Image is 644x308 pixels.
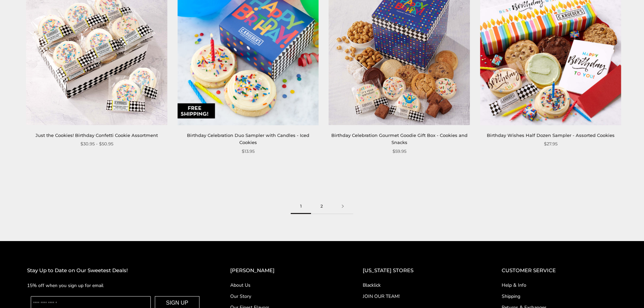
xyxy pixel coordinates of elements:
h2: Stay Up to Date on Our Sweetest Deals! [27,266,203,275]
a: Birthday Celebration Gourmet Goodie Gift Box - Cookies and Snacks [331,133,468,145]
a: Blacklick [363,282,475,289]
span: $13.95 [242,148,255,155]
a: Help & Info [502,282,617,289]
a: Shipping [502,293,617,300]
h2: [US_STATE] STORES [363,266,475,275]
a: Just the Cookies! Birthday Confetti Cookie Assortment [35,133,158,138]
span: $27.95 [544,140,557,147]
a: Next page [332,199,353,214]
span: $30.95 - $50.95 [80,140,113,147]
h2: CUSTOMER SERVICE [502,266,617,275]
a: Birthday Celebration Duo Sampler with Candles - Iced Cookies [187,133,309,145]
a: About Us [230,282,336,289]
a: Our Story [230,293,336,300]
a: Birthday Wishes Half Dozen Sampler - Assorted Cookies [487,133,615,138]
span: $59.95 [392,148,406,155]
span: 1 [291,199,311,214]
iframe: Sign Up via Text for Offers [5,282,70,303]
a: JOIN OUR TEAM! [363,293,475,300]
p: 15% off when you sign up for email [27,282,203,289]
h2: [PERSON_NAME] [230,266,336,275]
a: 2 [311,199,332,214]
